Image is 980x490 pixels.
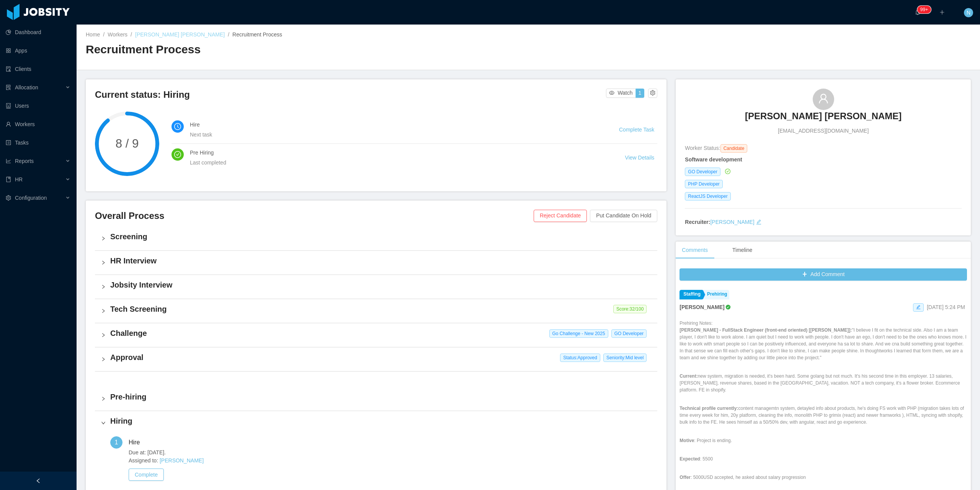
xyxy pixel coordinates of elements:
i: icon: setting [6,195,11,201]
a: icon: profileTasks [6,135,70,150]
div: Comments [676,242,714,259]
span: [DATE] 5:24 PM [927,304,965,310]
a: icon: userWorkers [6,117,70,132]
i: icon: book [6,177,11,182]
i: icon: plus [939,10,945,15]
h4: Challenge [110,328,651,339]
span: 8 / 9 [95,138,159,150]
span: Go Challenge - New 2025 [549,329,608,338]
strong: Motive [679,438,694,443]
span: PHP Developer [685,180,723,188]
a: icon: appstoreApps [6,43,70,58]
a: [PERSON_NAME] [710,219,754,225]
p: : Project is ending. [679,437,967,444]
i: icon: line-chart [6,158,11,164]
button: icon: plusAdd Comment [679,268,967,281]
div: icon: rightScreening [95,227,657,250]
i: icon: right [101,260,106,265]
span: Score: 32 /100 [613,305,647,313]
span: Assigned to: [129,457,651,465]
h4: Hire [190,120,601,129]
div: Next task [190,130,601,139]
h4: Tech Screening [110,304,651,314]
button: Put Candidate On Hold [590,210,657,222]
div: icon: rightHR Interview [95,251,657,275]
i: icon: clock-circle [174,123,181,130]
i: icon: right [101,284,106,289]
a: Home [86,31,100,38]
span: Reports [15,158,34,164]
a: [PERSON_NAME] [PERSON_NAME] [135,31,225,38]
i: icon: edit [756,219,761,225]
a: icon: auditClients [6,61,70,77]
div: icon: rightJobsity Interview [95,275,657,299]
button: icon: setting [648,89,657,98]
h3: Current status: Hiring [95,89,606,101]
div: Hire [129,436,146,449]
h4: Jobsity Interview [110,280,651,290]
a: icon: robotUsers [6,98,70,113]
i: icon: solution [6,85,11,90]
strong: Expected [679,456,700,462]
strong: Software development [685,156,742,163]
h4: Hiring [110,416,651,426]
i: icon: right [101,309,106,313]
i: icon: right [101,396,106,401]
a: [PERSON_NAME] [160,457,204,464]
strong: [PERSON_NAME] [679,304,724,310]
p: new system, migration is needed, it's been hard. Some golang but not much. It's his second time i... [679,373,967,393]
a: [PERSON_NAME] [PERSON_NAME] [745,110,902,127]
sup: 1644 [917,6,931,13]
span: Configuration [15,195,47,201]
p: content managemtn system, detayled info about products, he's doing FS work with PHP (migration ta... [679,405,967,426]
span: Candidate [720,144,748,153]
strong: Current: [679,373,697,379]
span: Seniority: Mid level [603,354,647,362]
h4: Approval [110,352,651,363]
span: Due at: [DATE]. [129,449,651,457]
div: icon: rightHiring [95,411,657,435]
i: icon: user [818,93,829,104]
strong: Technical profile currently: [679,406,738,411]
div: icon: rightApproval [95,347,657,371]
a: Staffing [679,290,702,299]
span: / [131,31,132,38]
a: icon: check-circle [724,168,730,174]
span: / [103,31,105,38]
a: Workers [108,31,127,38]
p: "I believe I fit on the technical side. Also I am a team player, I don't like to work alone. I am... [679,327,967,361]
span: Allocation [15,84,38,90]
i: icon: right [101,333,106,337]
span: [EMAIL_ADDRESS][DOMAIN_NAME] [778,127,869,135]
h3: Overall Process [95,210,534,222]
button: Reject Candidate [534,210,587,222]
div: icon: rightChallenge [95,323,657,347]
span: Status: Approved [560,354,600,362]
i: icon: check-circle [174,151,181,158]
a: Complete Task [619,127,654,133]
div: icon: rightPre-hiring [95,387,657,411]
div: Timeline [726,242,758,259]
strong: Recruiter: [685,219,710,225]
span: HR [15,176,23,183]
i: icon: right [101,236,106,241]
button: 1 [635,89,645,98]
i: icon: right [101,421,106,425]
h2: Recruitment Process [86,42,528,58]
a: View Details [625,155,655,161]
span: / [228,31,229,38]
h4: Pre Hiring [190,148,607,157]
span: Recruitment Process [232,31,282,38]
span: 1 [115,439,118,446]
a: Complete [129,472,164,478]
i: icon: check-circle [725,169,730,174]
strong: Offer [679,475,691,480]
span: N [967,8,970,17]
h3: [PERSON_NAME] [PERSON_NAME] [745,110,902,122]
h4: Screening [110,231,651,242]
div: icon: rightTech Screening [95,299,657,323]
strong: [PERSON_NAME] - FullStack Engineer (front-end oriented) [[PERSON_NAME]]: [679,327,852,333]
i: icon: edit [916,305,921,309]
span: GO Developer [685,168,720,176]
p: : 5500 [679,455,967,462]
